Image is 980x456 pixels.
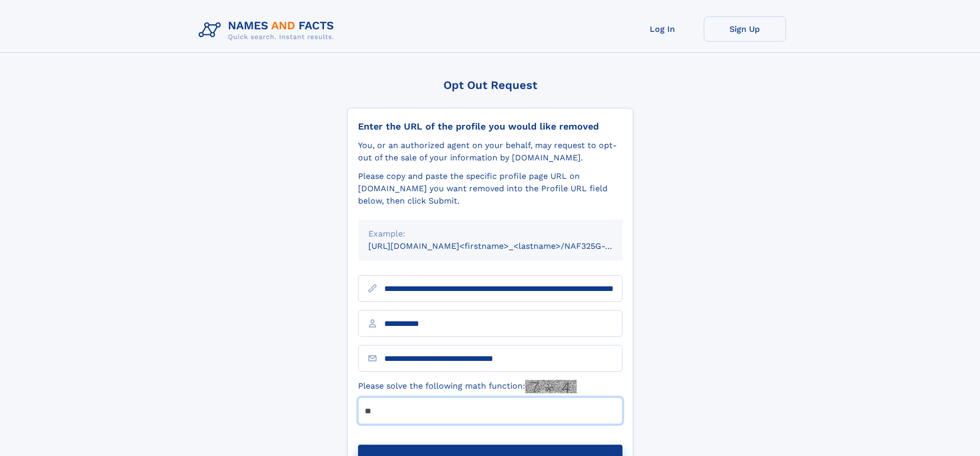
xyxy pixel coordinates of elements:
[358,380,577,393] label: Please solve the following math function:
[358,121,622,132] div: Enter the URL of the profile you would like removed
[347,79,633,92] div: Opt Out Request
[194,16,343,44] img: Logo Names and Facts
[621,16,704,42] a: Log In
[704,16,786,42] a: Sign Up
[358,170,622,207] div: Please copy and paste the specific profile page URL on [DOMAIN_NAME] you want removed into the Pr...
[368,228,612,240] div: Example:
[358,139,622,164] div: You, or an authorized agent on your behalf, may request to opt-out of the sale of your informatio...
[368,241,642,251] small: [URL][DOMAIN_NAME]<firstname>_<lastname>/NAF325G-xxxxxxxx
